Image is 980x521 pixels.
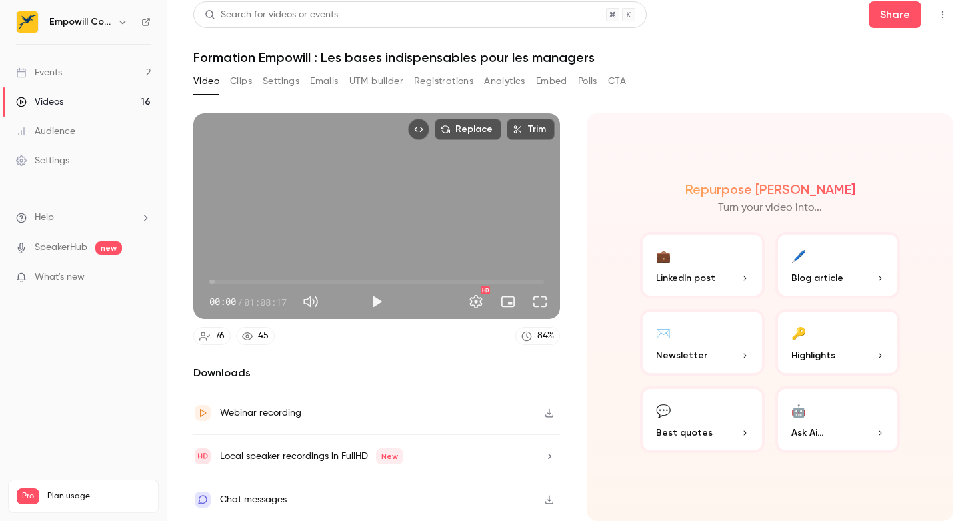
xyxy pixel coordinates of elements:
button: Clips [230,71,252,92]
span: 00:00 [209,295,236,309]
button: Full screen [527,288,553,315]
div: 🤖 [791,400,806,420]
h2: Repurpose [PERSON_NAME] [685,181,855,197]
button: Settings [263,71,299,92]
div: Videos [16,95,63,109]
span: New [376,448,403,464]
span: Plan usage [47,491,150,502]
button: UTM builder [349,71,403,92]
button: Share [869,1,921,28]
span: new [95,241,122,255]
iframe: Noticeable Trigger [135,272,151,284]
button: Turn on miniplayer [495,288,521,315]
span: Newsletter [656,348,707,362]
button: 🖊️Blog article [775,232,900,298]
div: Webinar recording [220,405,301,421]
button: Mute [297,288,324,315]
span: LinkedIn post [656,271,715,285]
button: Analytics [484,71,525,92]
span: Help [35,211,54,225]
div: Chat messages [220,492,287,508]
div: 💼 [656,245,671,266]
div: 00:00 [209,295,287,309]
button: 💬Best quotes [640,386,765,453]
div: Settings [16,154,69,167]
h1: Formation Empowill : Les bases indispensables pour les managers [193,49,953,65]
button: Top Bar Actions [932,4,953,25]
div: 🔑 [791,322,806,343]
span: What's new [35,270,85,284]
div: 💬 [656,400,671,420]
span: Blog article [791,271,843,285]
button: Registrations [414,71,473,92]
button: Replace [435,119,501,140]
button: Emails [310,71,338,92]
img: Empowill Community [17,11,38,33]
div: HD [481,286,490,294]
div: ✉️ [656,322,671,343]
button: Play [363,288,390,315]
span: Ask Ai... [791,426,823,440]
div: 45 [258,329,269,343]
button: Settings [463,288,489,315]
h2: Downloads [193,365,560,381]
a: SpeakerHub [35,241,87,255]
button: Trim [507,119,555,140]
span: Best quotes [656,426,713,440]
button: ✉️Newsletter [640,309,765,376]
a: 84% [515,327,560,345]
div: 🖊️ [791,245,806,266]
div: 84 % [537,329,554,343]
button: Embed video [408,119,429,140]
a: 76 [193,327,231,345]
span: Pro [17,488,39,504]
div: Events [16,66,62,79]
button: Video [193,71,219,92]
button: Polls [578,71,597,92]
p: Turn your video into... [718,200,822,216]
div: Local speaker recordings in FullHD [220,448,403,464]
button: 💼LinkedIn post [640,232,765,298]
span: Highlights [791,348,835,362]
a: 45 [236,327,275,345]
div: Audience [16,125,75,138]
button: 🤖Ask Ai... [775,386,900,453]
div: Search for videos or events [205,8,338,22]
button: Embed [536,71,567,92]
button: CTA [608,71,626,92]
h6: Empowill Community [49,15,112,29]
li: help-dropdown-opener [16,211,151,225]
span: / [237,295,243,309]
button: 🔑Highlights [775,309,900,376]
span: 01:08:17 [244,295,287,309]
div: 76 [215,329,225,343]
